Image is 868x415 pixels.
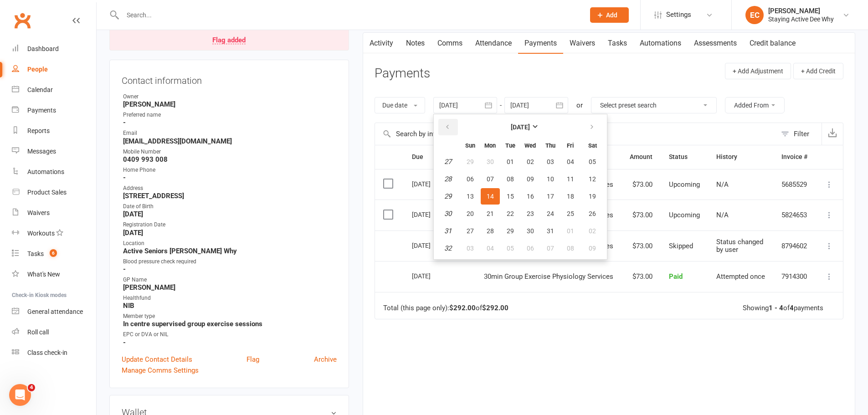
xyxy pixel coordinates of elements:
[50,249,57,257] span: 6
[27,209,50,216] div: Waivers
[461,171,480,187] button: 06
[487,158,494,165] span: 30
[507,210,514,217] span: 22
[123,312,337,321] div: Member type
[122,365,199,376] a: Manage Comms Settings
[123,302,337,310] strong: NIB
[12,343,96,363] a: Class kiosk mode
[487,210,494,217] span: 21
[716,272,765,281] span: Attempted once
[589,245,596,252] span: 09
[12,59,96,80] a: People
[716,238,763,254] span: Status changed by user
[769,304,783,312] strong: 1 - 4
[404,145,476,169] th: Due
[461,154,480,170] button: 29
[621,261,661,292] td: $73.00
[12,223,96,244] a: Workouts
[487,193,494,200] span: 14
[581,188,604,205] button: 19
[621,145,661,169] th: Amount
[123,111,337,119] div: Preferred name
[27,189,67,196] div: Product Sales
[120,9,578,21] input: Search...
[633,33,688,54] a: Automations
[773,145,816,169] th: Invoice #
[511,123,530,131] strong: [DATE]
[481,171,500,187] button: 07
[123,202,337,211] div: Date of Birth
[743,33,802,54] a: Credit balance
[505,142,515,149] small: Tuesday
[743,304,823,312] div: Showing of payments
[12,264,96,285] a: What's New
[123,137,337,145] strong: [EMAIL_ADDRESS][DOMAIN_NAME]
[123,276,337,284] div: GP Name
[461,223,480,239] button: 27
[547,245,554,252] span: 07
[123,283,337,292] strong: [PERSON_NAME]
[123,239,337,248] div: Location
[521,171,540,187] button: 09
[27,349,67,356] div: Class check-in
[375,97,425,113] button: Due date
[527,175,534,183] span: 09
[482,304,508,312] strong: $292.00
[28,384,35,391] span: 4
[9,384,31,406] iframe: Intercom live chat
[444,210,452,218] em: 30
[12,39,96,59] a: Dashboard
[123,100,337,108] strong: [PERSON_NAME]
[12,182,96,203] a: Product Sales
[606,11,617,19] span: Add
[521,154,540,170] button: 02
[12,141,96,162] a: Messages
[768,7,834,15] div: [PERSON_NAME]
[12,80,96,100] a: Calendar
[547,158,554,165] span: 03
[465,142,475,149] small: Sunday
[123,118,337,127] strong: -
[561,240,580,256] button: 08
[444,158,452,166] em: 27
[567,245,574,252] span: 08
[501,240,520,256] button: 05
[123,220,337,229] div: Registration Date
[27,148,56,155] div: Messages
[589,210,596,217] span: 26
[567,158,574,165] span: 04
[524,142,536,149] small: Wednesday
[444,192,452,200] em: 29
[12,244,96,264] a: Tasks 6
[481,188,500,205] button: 14
[467,175,474,183] span: 06
[621,231,661,261] td: $73.00
[123,247,337,255] strong: Active Seniors [PERSON_NAME] Why
[588,142,597,149] small: Saturday
[12,302,96,322] a: General attendance kiosk mode
[467,193,474,200] span: 13
[27,271,60,278] div: What's New
[481,240,500,256] button: 04
[527,227,534,235] span: 30
[123,294,337,302] div: Healthfund
[507,158,514,165] span: 01
[688,33,743,54] a: Assessments
[661,145,708,169] th: Status
[383,304,508,312] div: Total (this page only): of
[123,184,337,193] div: Address
[590,7,629,23] button: Add
[247,354,259,365] a: Flag
[123,92,337,101] div: Owner
[461,205,480,222] button: 20
[412,238,454,252] div: [DATE]
[12,100,96,121] a: Payments
[725,63,791,79] button: + Add Adjustment
[212,37,246,44] div: Flag added
[363,33,400,54] a: Activity
[567,193,574,200] span: 18
[461,188,480,205] button: 13
[481,205,500,222] button: 21
[507,245,514,252] span: 05
[375,67,430,81] h3: Payments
